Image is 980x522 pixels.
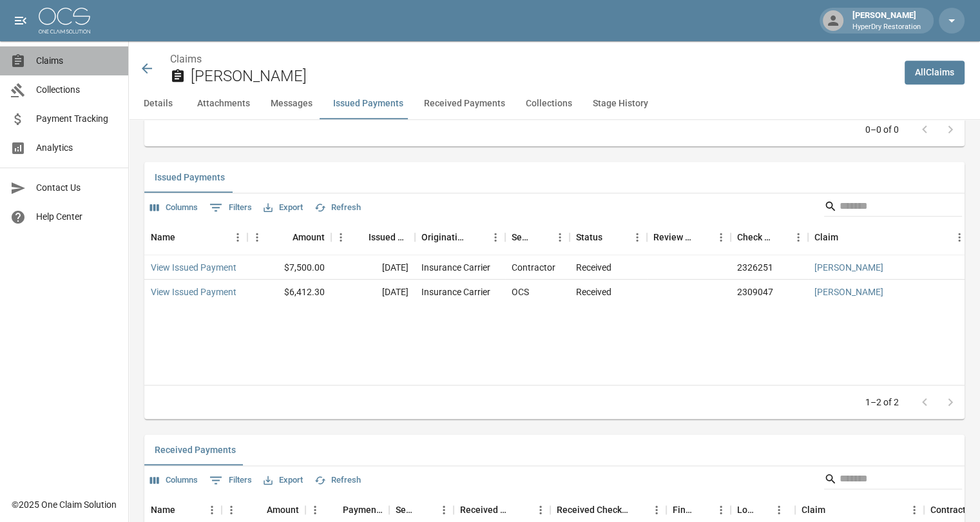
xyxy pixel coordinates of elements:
[653,219,693,255] div: Review Status
[12,498,117,511] div: © 2025 One Claim Solution
[331,280,415,304] div: [DATE]
[711,227,731,247] button: Menu
[789,227,808,247] button: Menu
[505,219,570,255] div: Sent To
[808,219,969,255] div: Claim
[865,123,899,136] p: 0–0 of 0
[737,219,771,255] div: Check Number
[293,219,325,255] div: Amount
[36,112,118,126] span: Payment Tracking
[247,255,331,280] div: $7,500.00
[202,500,222,519] button: Menu
[331,227,351,247] button: Menu
[629,501,647,519] button: Sort
[369,219,408,255] div: Issued Date
[36,181,118,195] span: Contact Us
[36,54,118,68] span: Claims
[151,219,175,255] div: Name
[512,219,532,255] div: Sent To
[416,501,434,519] button: Sort
[260,470,306,490] button: Export
[434,500,454,519] button: Menu
[838,228,856,246] button: Sort
[512,285,529,298] div: OCS
[331,219,415,255] div: Issued Date
[468,228,486,246] button: Sort
[274,228,293,246] button: Sort
[206,197,255,218] button: Show filters
[771,228,789,246] button: Sort
[8,8,34,34] button: open drawer
[415,219,505,255] div: Originating From
[576,219,602,255] div: Status
[147,470,201,490] button: Select columns
[144,219,247,255] div: Name
[331,255,415,280] div: [DATE]
[852,22,921,33] p: HyperDry Restoration
[151,261,236,274] a: View Issued Payment
[414,88,515,119] button: Received Payments
[175,228,193,246] button: Sort
[825,501,843,519] button: Sort
[602,228,620,246] button: Sort
[814,261,883,274] a: [PERSON_NAME]
[512,261,555,274] div: Contractor
[693,228,711,246] button: Sort
[222,500,241,519] button: Menu
[247,280,331,304] div: $6,412.30
[824,469,962,492] div: Search
[550,227,570,247] button: Menu
[151,285,236,298] a: View Issued Payment
[170,53,202,65] a: Claims
[582,88,658,119] button: Stage History
[260,198,306,218] button: Export
[36,83,118,97] span: Collections
[847,9,926,32] div: [PERSON_NAME]
[323,88,414,119] button: Issued Payments
[247,219,331,255] div: Amount
[351,228,369,246] button: Sort
[905,500,924,519] button: Menu
[570,219,647,255] div: Status
[36,210,118,224] span: Help Center
[260,88,323,119] button: Messages
[628,227,647,247] button: Menu
[421,261,490,274] div: Insurance Carrier
[814,285,883,298] a: [PERSON_NAME]
[36,141,118,155] span: Analytics
[421,285,490,298] div: Insurance Carrier
[576,261,611,274] div: Received
[950,227,969,247] button: Menu
[647,500,666,519] button: Menu
[731,219,808,255] div: Check Number
[129,88,187,119] button: Details
[144,434,246,465] button: Received Payments
[486,227,505,247] button: Menu
[693,501,711,519] button: Sort
[144,434,965,465] div: related-list tabs
[144,162,235,193] button: Issued Payments
[513,501,531,519] button: Sort
[531,500,550,519] button: Menu
[191,67,894,86] h2: [PERSON_NAME]
[711,500,731,519] button: Menu
[147,198,201,218] button: Select columns
[247,227,267,247] button: Menu
[305,500,325,519] button: Menu
[865,396,899,409] p: 1–2 of 2
[814,219,838,255] div: Claim
[249,501,267,519] button: Sort
[206,470,255,490] button: Show filters
[737,261,773,274] div: 2326251
[532,228,550,246] button: Sort
[228,227,247,247] button: Menu
[39,8,90,34] img: ocs-logo-white-transparent.png
[905,61,965,84] a: AllClaims
[769,500,789,519] button: Menu
[576,285,611,298] div: Received
[311,198,364,218] button: Refresh
[421,219,468,255] div: Originating From
[515,88,582,119] button: Collections
[144,162,965,193] div: related-list tabs
[647,219,731,255] div: Review Status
